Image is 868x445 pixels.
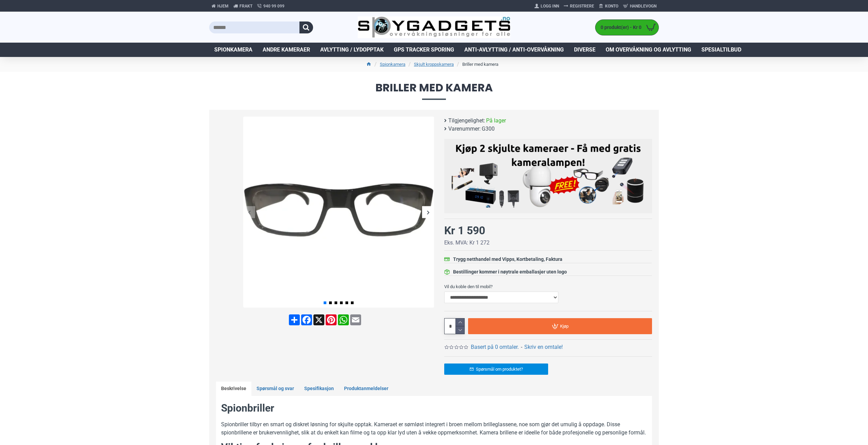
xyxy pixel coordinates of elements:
[315,43,389,57] a: Avlytting / Lydopptak
[459,43,569,57] a: Anti-avlytting / Anti-overvåkning
[258,43,315,57] a: Andre kameraer
[243,206,255,218] div: Previous slide
[574,46,595,54] span: Diverse
[251,382,299,396] a: Spørsmål og svar
[221,401,647,415] h2: Spionbriller
[339,382,393,396] a: Produktanmeldelser
[595,20,658,35] a: 0 produkt(er) - Kr 0
[453,256,562,263] div: Trygg netthandel med Vipps, Kortbetaling, Faktura
[569,43,601,57] a: Diverse
[448,125,481,133] b: Varenummer:
[444,222,485,239] div: Kr 1 590
[482,125,495,133] span: G300
[448,117,485,125] b: Tilgjengelighet:
[521,344,522,350] b: -
[464,46,564,54] span: Anti-avlytting / Anti-overvåkning
[422,206,434,218] div: Next slide
[696,43,746,57] a: Spesialtilbud
[320,46,384,54] span: Avlytting / Lydopptak
[444,364,548,375] a: Spørsmål om produktet?
[561,1,596,12] a: Registrere
[606,46,691,54] span: Om overvåkning og avlytting
[389,43,459,57] a: GPS Tracker Sporing
[337,314,350,325] a: WhatsApp
[601,43,696,57] a: Om overvåkning og avlytting
[394,46,454,54] span: GPS Tracker Sporing
[217,3,229,9] span: Hjem
[453,268,567,276] div: Bestillinger kommer i nøytrale emballasjer uten logo
[596,1,621,12] a: Konto
[560,324,569,328] span: Kjøp
[221,420,647,437] p: Spionbriller tilbyr en smart og diskret løsning for skjulte opptak. Kameraet er sømløst integrert...
[345,301,348,304] span: Go to slide 5
[329,301,332,304] span: Go to slide 2
[214,46,252,54] span: Spionkamera
[288,314,300,325] a: Share
[524,343,563,351] a: Skriv en omtale!
[570,3,594,9] span: Registrere
[324,301,326,304] span: Go to slide 1
[239,3,252,9] span: Frakt
[299,382,339,396] a: Spesifikasjon
[340,301,343,304] span: Go to slide 4
[358,16,511,39] img: SpyGadgets.no
[471,343,519,351] a: Basert på 0 omtaler.
[541,3,559,9] span: Logg Inn
[444,281,652,292] label: Vil du koble den til mobil?
[300,314,313,325] a: Facebook
[350,314,362,325] a: Email
[449,142,647,208] img: Kjøp 2 skjulte kameraer – Få med gratis kameralampe!
[532,1,561,12] a: Logg Inn
[414,61,454,68] a: Skjult kroppskamera
[216,382,251,396] a: Beskrivelse
[486,117,506,125] span: På lager
[313,314,325,325] a: X
[325,314,337,325] a: Pinterest
[621,1,659,12] a: Handlevogn
[630,3,656,9] span: Handlevogn
[335,301,337,304] span: Go to slide 3
[263,46,310,54] span: Andre kameraer
[380,61,405,68] a: Spionkamera
[605,3,618,9] span: Konto
[351,301,354,304] span: Go to slide 6
[243,117,434,308] img: Spionbriller med kamera - SpyGadgets.no
[701,46,741,54] span: Spesialtilbud
[209,43,258,57] a: Spionkamera
[209,82,659,100] span: Briller med kamera
[595,24,643,31] span: 0 produkt(er) - Kr 0
[263,3,284,9] span: 940 99 099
